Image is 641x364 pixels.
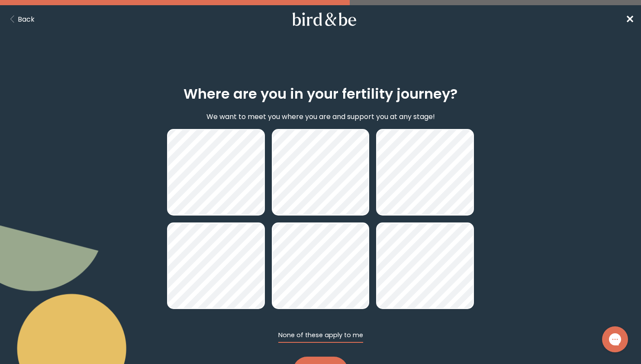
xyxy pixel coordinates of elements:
p: We want to meet you where you are and support you at any stage! [206,111,435,122]
h2: Where are you in your fertility journey? [184,84,457,104]
button: None of these apply to me [278,331,363,343]
a: ✕ [625,12,634,27]
iframe: Gorgias live chat messenger [598,323,632,355]
button: Back Button [7,14,35,25]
